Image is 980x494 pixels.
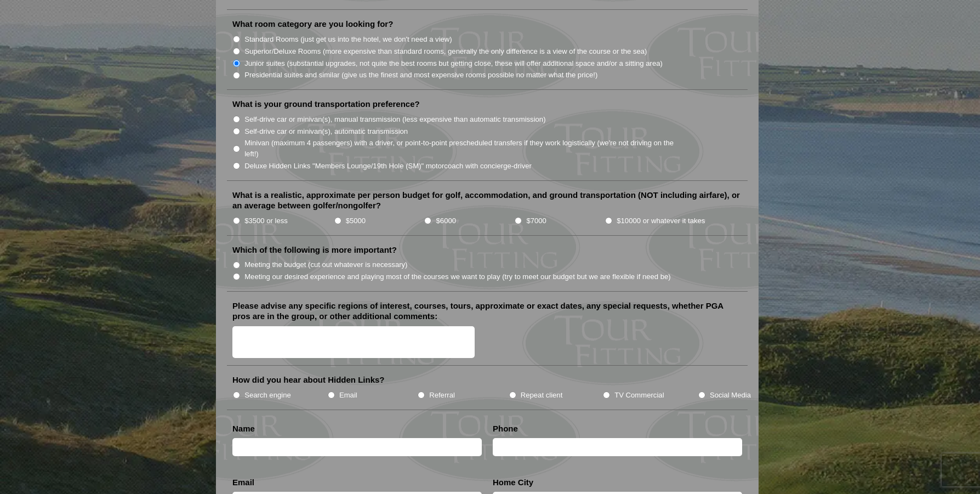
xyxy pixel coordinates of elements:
label: Minivan (maximum 4 passengers) with a driver, or point-to-point prescheduled transfers if they wo... [244,138,685,159]
label: $5000 [346,215,366,226]
label: Junior suites (substantial upgrades, not quite the best rooms but getting close, these will offer... [244,58,663,69]
label: Meeting our desired experience and playing most of the courses we want to play (try to meet our b... [244,271,671,282]
label: Deluxe Hidden Links "Members Lounge/19th Hole (SM)" motorcoach with concierge-driver [244,161,532,172]
label: TV Commercial [614,390,664,401]
label: Please advise any specific regions of interest, courses, tours, approximate or exact dates, any s... [232,300,742,322]
label: What is a realistic, approximate per person budget for golf, accommodation, and ground transporta... [232,190,742,211]
label: Standard Rooms (just get us into the hotel, we don't need a view) [244,34,452,45]
label: Phone [493,423,518,434]
label: Referral [429,390,455,401]
label: Self-drive car or minivan(s), automatic transmission [244,126,408,137]
label: Meeting the budget (cut out whatever is necessary) [244,259,407,270]
label: $7000 [526,215,546,226]
label: Which of the following is more important? [232,245,397,255]
label: $10000 or whatever it takes [617,215,705,226]
label: What is your ground transportation preference? [232,99,420,110]
label: Self-drive car or minivan(s), manual transmission (less expensive than automatic transmission) [244,114,545,125]
label: Email [339,390,357,401]
label: Name [232,423,255,434]
label: How did you hear about Hidden Links? [232,374,385,385]
label: What room category are you looking for? [232,19,393,30]
label: Social Media [710,390,751,401]
label: $6000 [436,215,456,226]
label: $3500 or less [244,215,288,226]
label: Email [232,477,254,488]
label: Search engine [244,390,291,401]
label: Superior/Deluxe Rooms (more expensive than standard rooms, generally the only difference is a vie... [244,46,647,57]
label: Home City [493,477,533,488]
label: Repeat client [521,390,563,401]
label: Presidential suites and similar (give us the finest and most expensive rooms possible no matter w... [244,70,597,81]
